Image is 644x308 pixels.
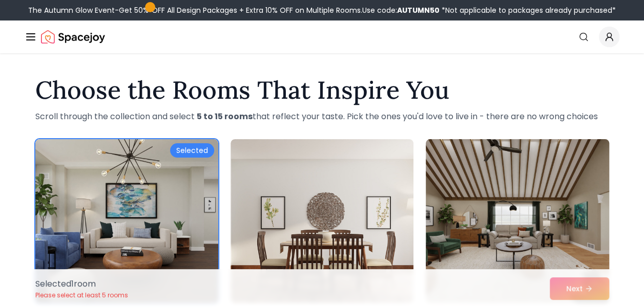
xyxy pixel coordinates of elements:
img: Spacejoy Logo [41,27,105,47]
p: Selected 1 room [35,278,128,290]
p: Scroll through the collection and select that reflect your taste. Pick the ones you'd love to liv... [35,111,609,123]
b: AUTUMN50 [397,5,440,15]
h1: Choose the Rooms That Inspire You [35,78,609,102]
a: Spacejoy [41,27,105,47]
div: Selected [170,143,214,158]
img: Room room-1 [35,139,218,303]
img: Room room-3 [421,135,613,307]
img: Room room-2 [231,139,413,303]
span: *Not applicable to packages already purchased* [440,5,616,15]
p: Please select at least 5 rooms [35,291,128,299]
nav: Global [25,20,619,53]
div: The Autumn Glow Event-Get 50% OFF All Design Packages + Extra 10% OFF on Multiple Rooms. [28,5,616,15]
strong: 5 to 15 rooms [197,111,253,122]
span: Use code: [362,5,440,15]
